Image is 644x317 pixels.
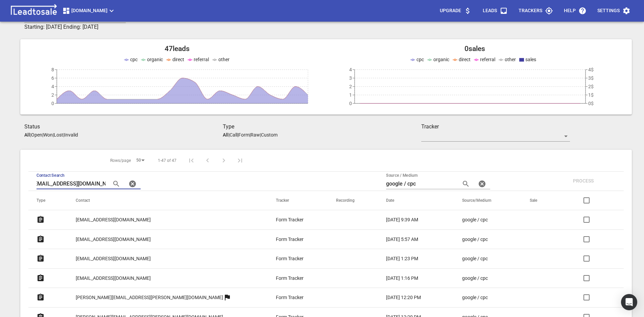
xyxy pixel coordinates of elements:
tspan: 4$ [588,67,594,72]
th: Source/Medium [454,191,522,210]
a: google / cpc [462,216,503,223]
a: [EMAIL_ADDRESS][DOMAIN_NAME] [76,231,151,248]
p: Won [43,132,53,138]
h2: 0 sales [326,45,624,53]
tspan: 1$ [588,92,594,98]
h2: 47 leads [28,45,326,53]
span: | [237,132,238,138]
span: sales [525,57,536,62]
tspan: 0 [51,101,54,106]
a: Form Tracker [276,255,309,262]
span: | [30,132,31,138]
p: Custom [261,132,278,138]
a: [DATE] 1:16 PM [386,275,435,282]
th: Recording [328,191,378,210]
a: google / cpc [462,294,503,301]
span: other [505,57,516,62]
tspan: 4 [349,67,352,72]
div: Open Intercom Messenger [621,294,637,310]
p: [EMAIL_ADDRESS][DOMAIN_NAME] [76,275,151,282]
label: Contact Search [37,174,65,178]
a: [PERSON_NAME][EMAIL_ADDRESS][PERSON_NAME][DOMAIN_NAME] [76,289,223,306]
tspan: 3$ [588,75,594,81]
p: Form Tracker [276,255,304,262]
p: [EMAIL_ADDRESS][DOMAIN_NAME] [76,236,151,243]
th: Type [28,191,68,210]
p: [EMAIL_ADDRESS][DOMAIN_NAME] [76,255,151,262]
span: | [249,132,251,138]
label: Source / Medium [386,174,418,178]
span: [DOMAIN_NAME] [62,7,116,15]
p: Trackers [519,7,542,14]
th: Tracker [268,191,328,210]
tspan: 0 [349,101,352,106]
svg: Form [37,274,45,282]
aside: All [24,132,30,138]
span: | [63,132,64,138]
a: [EMAIL_ADDRESS][DOMAIN_NAME] [76,250,151,267]
a: Form Tracker [276,236,309,243]
span: direct [459,57,471,62]
p: Form [238,132,249,138]
span: 1-47 of 47 [158,158,176,164]
p: Settings [597,7,620,14]
a: google / cpc [462,275,503,282]
p: Help [564,7,576,14]
p: [DATE] 1:23 PM [386,255,418,262]
svg: Form [37,293,45,301]
span: cpc [416,57,424,62]
tspan: 8 [51,67,54,72]
h3: Type [223,123,421,131]
p: [DATE] 9:39 AM [386,216,418,223]
p: Leads [483,7,497,14]
svg: More than one lead from this user [223,293,231,301]
tspan: 2$ [588,84,594,89]
p: [EMAIL_ADDRESS][DOMAIN_NAME] [76,216,151,223]
span: referral [194,57,209,62]
a: [DATE] 12:20 PM [386,294,435,301]
p: Form Tracker [276,236,304,243]
p: Raw [251,132,260,138]
img: logo [8,4,59,18]
a: [DATE] 5:57 AM [386,236,435,243]
p: google / cpc [462,255,488,262]
tspan: 0$ [588,101,594,106]
span: other [218,57,230,62]
th: Sale [522,191,559,210]
tspan: 2 [51,92,54,98]
tspan: 4 [51,84,54,89]
tspan: 3 [349,75,352,81]
span: cpc [130,57,138,62]
svg: Form [37,254,45,263]
p: Form Tracker [276,275,304,282]
p: google / cpc [462,275,488,282]
p: [PERSON_NAME][EMAIL_ADDRESS][PERSON_NAME][DOMAIN_NAME] [76,294,223,301]
tspan: 6 [51,75,54,81]
p: Invalid [64,132,78,138]
p: google / cpc [462,294,488,301]
p: Call [230,132,237,138]
span: | [42,132,43,138]
a: [EMAIL_ADDRESS][DOMAIN_NAME] [76,212,151,228]
p: Form Tracker [276,216,304,223]
a: google / cpc [462,236,503,243]
p: [DATE] 1:16 PM [386,275,418,282]
span: | [53,132,54,138]
span: organic [433,57,449,62]
p: Upgrade [440,7,461,14]
svg: Form [37,216,45,224]
tspan: 1 [349,92,352,98]
a: google / cpc [462,255,503,262]
p: [DATE] 12:20 PM [386,294,421,301]
span: direct [172,57,184,62]
a: [DATE] 9:39 AM [386,216,435,223]
h3: Status [24,123,223,131]
svg: Form [37,235,45,243]
a: Form Tracker [276,275,309,282]
p: [DATE] 5:57 AM [386,236,418,243]
div: 50 [134,156,147,165]
tspan: 2 [349,84,352,89]
th: Date [378,191,454,210]
a: [DATE] 1:23 PM [386,255,435,262]
span: organic [147,57,163,62]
